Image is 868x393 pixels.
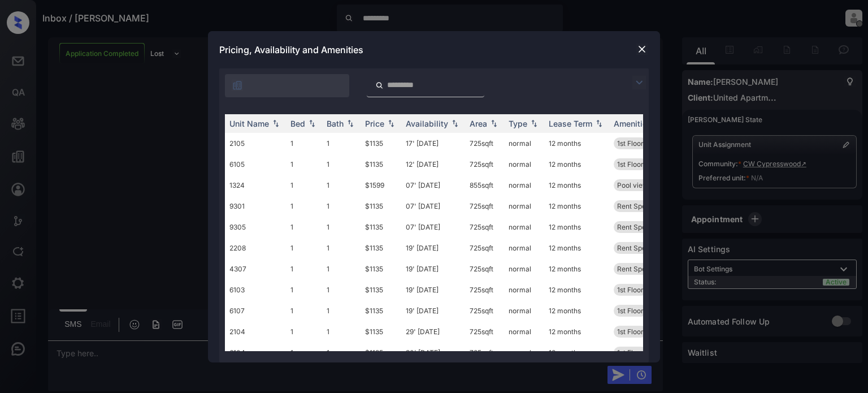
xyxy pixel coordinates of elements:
[544,279,609,300] td: 12 months
[286,258,322,279] td: 1
[286,175,322,196] td: 1
[361,175,401,196] td: $1599
[225,258,286,279] td: 4307
[544,154,609,175] td: 12 months
[465,196,504,217] td: 725 sqft
[401,258,465,279] td: 19' [DATE]
[509,119,527,128] div: Type
[361,342,401,363] td: $1135
[286,342,322,363] td: 1
[632,76,646,89] img: icon-zuma
[544,237,609,258] td: 12 months
[361,279,401,300] td: $1135
[270,119,281,127] img: sorting
[401,175,465,196] td: 07' [DATE]
[470,119,487,128] div: Area
[322,154,361,175] td: 1
[465,279,504,300] td: 725 sqft
[322,196,361,217] td: 1
[225,175,286,196] td: 1324
[617,139,644,148] span: 1st Floor
[208,31,660,68] div: Pricing, Availability and Amenities
[322,133,361,154] td: 1
[286,237,322,258] td: 1
[544,196,609,217] td: 12 months
[504,154,544,175] td: normal
[225,237,286,258] td: 2208
[504,175,544,196] td: normal
[617,181,648,189] span: Pool view
[401,154,465,175] td: 12' [DATE]
[504,237,544,258] td: normal
[465,342,504,363] td: 725 sqft
[225,342,286,363] td: 6104
[322,279,361,300] td: 1
[225,217,286,237] td: 9305
[504,300,544,321] td: normal
[465,175,504,196] td: 855 sqft
[401,342,465,363] td: 30' [DATE]
[286,217,322,237] td: 1
[401,300,465,321] td: 19' [DATE]
[617,306,644,315] span: 1st Floor
[322,300,361,321] td: 1
[286,300,322,321] td: 1
[617,327,644,336] span: 1st Floor
[544,175,609,196] td: 12 months
[225,154,286,175] td: 6105
[401,279,465,300] td: 19' [DATE]
[544,321,609,342] td: 12 months
[465,237,504,258] td: 725 sqft
[528,119,540,127] img: sorting
[465,300,504,321] td: 725 sqft
[465,321,504,342] td: 725 sqft
[322,175,361,196] td: 1
[286,279,322,300] td: 1
[375,80,384,90] img: icon-zuma
[406,119,448,128] div: Availability
[504,217,544,237] td: normal
[361,154,401,175] td: $1135
[361,237,401,258] td: $1135
[361,133,401,154] td: $1135
[544,342,609,363] td: 12 months
[322,321,361,342] td: 1
[361,196,401,217] td: $1135
[385,119,397,127] img: sorting
[617,202,662,210] span: Rent Special 1
[365,119,384,128] div: Price
[488,119,500,127] img: sorting
[504,342,544,363] td: normal
[544,133,609,154] td: 12 months
[401,133,465,154] td: 17' [DATE]
[225,133,286,154] td: 2105
[504,196,544,217] td: normal
[322,217,361,237] td: 1
[617,244,662,252] span: Rent Special 1
[504,321,544,342] td: normal
[544,300,609,321] td: 12 months
[593,119,605,127] img: sorting
[544,217,609,237] td: 12 months
[549,119,592,128] div: Lease Term
[617,348,644,357] span: 1st Floor
[361,217,401,237] td: $1135
[617,223,662,231] span: Rent Special 1
[465,133,504,154] td: 725 sqft
[617,265,662,273] span: Rent Special 1
[617,160,644,169] span: 1st Floor
[225,321,286,342] td: 2104
[449,119,461,127] img: sorting
[345,119,356,127] img: sorting
[544,258,609,279] td: 12 months
[401,237,465,258] td: 19' [DATE]
[286,196,322,217] td: 1
[232,80,243,91] img: icon-zuma
[504,133,544,154] td: normal
[401,321,465,342] td: 29' [DATE]
[614,119,652,128] div: Amenities
[327,119,344,128] div: Bath
[361,258,401,279] td: $1135
[504,258,544,279] td: normal
[401,217,465,237] td: 07' [DATE]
